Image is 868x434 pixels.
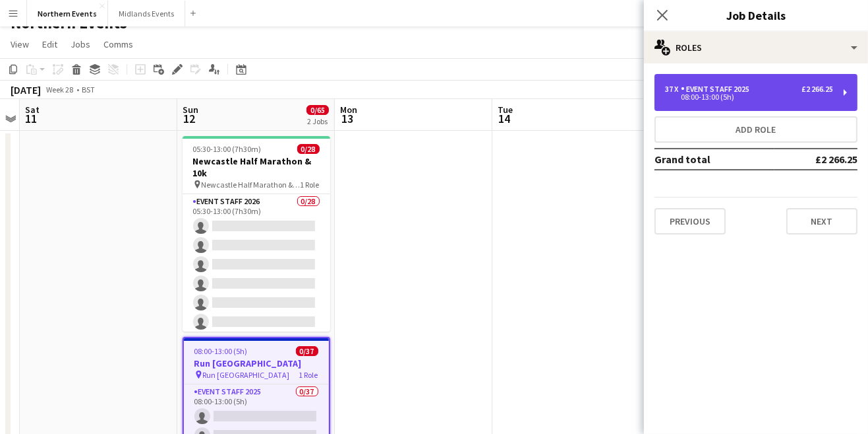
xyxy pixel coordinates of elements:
[296,346,318,356] span: 0/37
[183,104,198,116] span: Sun
[193,144,262,154] span: 05:30-13:00 (7h30m)
[183,136,330,332] app-job-card: 05:30-13:00 (7h30m)0/28Newcastle Half Marathon & 10k Newcastle Half Marathon & 10k1 RoleEvent Sta...
[307,116,328,126] div: 2 Jobs
[654,116,857,143] button: Add role
[654,208,726,235] button: Previous
[37,36,63,53] a: Edit
[203,370,290,380] span: Run [GEOGRAPHIC_DATA]
[25,104,40,116] span: Sat
[43,85,76,94] span: Week 28
[82,85,95,94] div: BST
[42,38,57,50] span: Edit
[71,38,90,50] span: Jobs
[183,155,330,179] h3: Newcastle Half Marathon & 10k
[65,36,96,53] a: Jobs
[103,38,133,50] span: Comms
[297,144,320,154] span: 0/28
[786,208,857,235] button: Next
[184,357,329,369] h3: Run [GEOGRAPHIC_DATA]
[299,370,318,380] span: 1 Role
[181,111,198,126] span: 12
[496,111,513,126] span: 14
[644,7,868,24] h3: Job Details
[498,104,513,116] span: Tue
[665,94,833,100] div: 08:00-13:00 (5h)
[665,85,681,94] div: 37 x
[108,1,185,26] button: Midlands Events
[5,36,34,53] a: View
[654,149,774,170] td: Grand total
[194,346,248,356] span: 08:00-13:00 (5h)
[202,180,301,190] span: Newcastle Half Marathon & 10k
[681,85,755,94] div: Event Staff 2025
[301,180,320,190] span: 1 Role
[306,105,329,115] span: 0/65
[11,38,29,50] span: View
[27,1,108,26] button: Northern Events
[98,36,138,53] a: Comms
[338,111,357,126] span: 13
[23,111,40,126] span: 11
[774,149,857,170] td: £2 266.25
[801,85,833,94] div: £2 266.25
[340,104,357,116] span: Mon
[11,83,41,96] div: [DATE]
[644,32,868,63] div: Roles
